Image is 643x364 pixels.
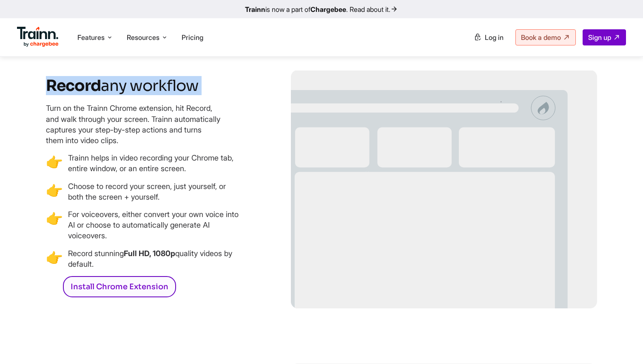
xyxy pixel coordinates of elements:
span: 👉 [46,248,63,269]
h3: Record [46,76,242,95]
p: Turn on the Trainn Chrome extension, hit Record, and walk through your screen. Trainn automatical... [46,103,220,146]
a: Book a demo [515,29,576,45]
a: Install Chrome Extension [63,276,176,297]
b: Full HD, 1080p [124,249,175,258]
span: 👉 [46,152,63,174]
p: Record stunning quality videos by default. [68,248,242,269]
span: 👉 [46,181,63,202]
img: Trainn Logo [17,27,59,47]
a: Log in [469,30,509,45]
span: Sign up [588,33,611,42]
b: Trainn [245,5,265,14]
p: For voiceovers, either convert your own voice into AI or choose to automatically generate AI voic... [68,209,242,241]
b: Chargebee [310,5,346,14]
span: 👉 [46,209,63,241]
p: Trainn helps in video recording your Chrome tab, entire window, or an entire screen. [68,152,242,174]
a: Sign up [583,29,626,45]
a: Pricing [182,33,203,42]
iframe: Chat Widget [600,323,643,364]
img: video-record.svg [291,71,597,309]
span: Book a demo [521,33,561,42]
span: Resources [127,33,159,42]
span: Features [77,33,105,42]
p: Choose to record your screen, just yourself, or both the screen + yourself. [68,181,242,202]
span: any workflow [101,76,199,95]
span: Log in [485,33,504,42]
